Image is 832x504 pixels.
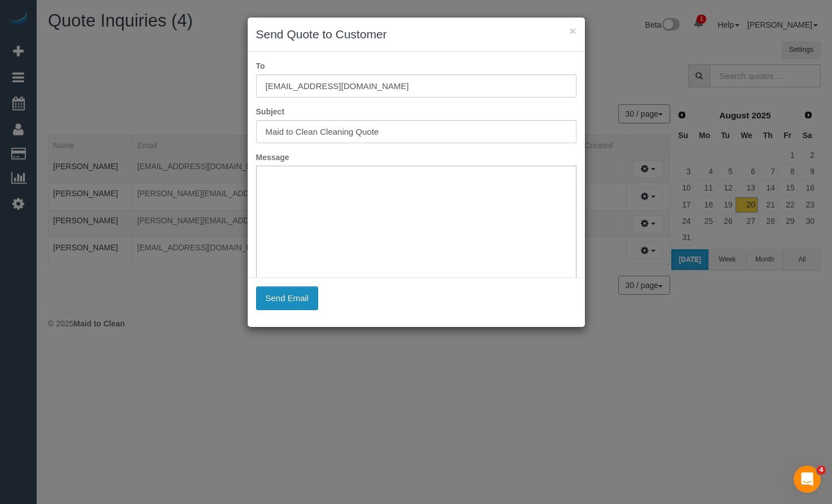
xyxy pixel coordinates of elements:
[257,166,576,342] iframe: Rich Text Editor, editor1
[248,60,585,72] label: To
[248,152,585,163] label: Message
[569,25,576,37] button: ×
[248,106,585,117] label: Subject
[794,466,821,493] iframe: Intercom live chat
[256,26,576,43] h3: Send Quote to Customer
[817,466,826,475] span: 4
[256,286,319,310] button: Send Email
[256,74,576,98] input: To
[256,120,576,143] input: Subject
